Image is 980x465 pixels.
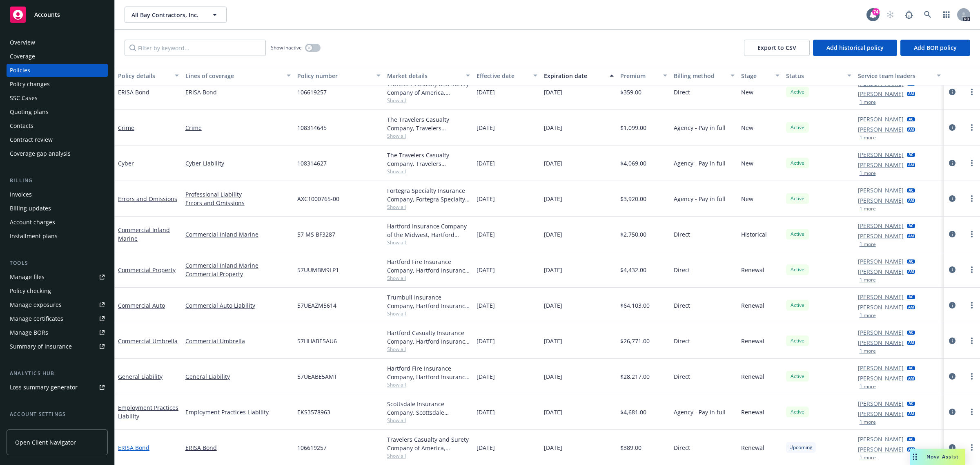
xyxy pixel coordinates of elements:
span: Agency - Pay in full [674,159,726,168]
div: Expiration date [544,72,605,80]
a: circleInformation [947,443,957,452]
a: [PERSON_NAME] [858,328,904,337]
a: circleInformation [947,371,957,381]
div: Service team [10,422,45,435]
a: [PERSON_NAME] [858,221,904,230]
div: Scottsdale Insurance Company, Scottsdale Insurance Company (Nationwide), CRC Group [387,400,470,417]
span: Direct [674,230,690,239]
span: 57UEAZM5614 [297,301,336,310]
a: more [967,407,977,417]
button: Nova Assist [910,449,965,465]
a: circleInformation [947,123,957,132]
div: Policy changes [10,78,50,91]
span: Export to CSV [757,44,796,51]
span: $1,099.00 [620,123,646,132]
a: Loss summary generator [7,381,108,394]
span: Active [789,337,806,344]
span: EKS3578963 [297,408,330,416]
button: All Bay Contractors, Inc. [125,7,227,23]
a: circleInformation [947,158,957,168]
span: 57HHABE5AU6 [297,337,337,345]
div: The Travelers Casualty Company, Travelers Insurance [387,151,470,168]
span: Active [789,230,806,238]
button: 1 more [860,384,876,389]
a: Quoting plans [7,105,108,118]
span: Show all [387,310,470,317]
div: Overview [10,36,35,49]
span: 106619257 [297,443,327,452]
span: New [741,194,753,203]
div: Policy details [118,72,170,80]
div: Account settings [7,410,108,418]
span: Renewal [741,337,764,345]
div: Analytics hub [7,369,108,378]
span: $4,681.00 [620,408,646,416]
a: [PERSON_NAME] [858,89,904,98]
a: [PERSON_NAME] [858,150,904,159]
button: 1 more [860,420,876,425]
a: more [967,158,977,168]
a: Errors and Omissions [118,195,177,203]
a: circleInformation [947,407,957,417]
button: 1 more [860,100,876,105]
span: [DATE] [477,337,495,345]
a: [PERSON_NAME] [858,257,904,266]
a: more [967,371,977,381]
a: Commercial Property [118,266,176,274]
div: Hartford Fire Insurance Company, Hartford Insurance Group [387,257,470,275]
a: [PERSON_NAME] [858,293,904,301]
a: Search [920,7,936,23]
a: circleInformation [947,265,957,275]
a: Accounts [7,3,108,26]
span: Active [789,124,806,131]
span: AXC1000765-00 [297,194,339,203]
span: [DATE] [477,88,495,96]
div: Travelers Casualty and Surety Company of America, Travelers Insurance [387,80,470,97]
a: circleInformation [947,300,957,310]
span: $4,432.00 [620,266,646,274]
div: Drag to move [910,449,920,465]
span: 57UEABE5AMT [297,372,337,381]
a: [PERSON_NAME] [858,374,904,382]
span: Direct [674,337,690,345]
a: Report a Bug [901,7,917,23]
button: 1 more [860,349,876,353]
a: Commercial Inland Marine [118,226,170,242]
span: Show all [387,168,470,175]
span: 57 MS BF3287 [297,230,335,239]
a: circleInformation [947,194,957,203]
div: Policies [10,64,30,77]
span: Show all [387,239,470,246]
span: Active [789,373,806,380]
a: [PERSON_NAME] [858,186,904,194]
a: Commercial Auto Liability [185,301,291,310]
a: Commercial Auto [118,302,165,309]
div: Fortegra Specialty Insurance Company, Fortegra Specialty Insurance Company, RT Specialty Insuranc... [387,186,470,203]
span: [DATE] [477,194,495,203]
button: 1 more [860,455,876,460]
button: Billing method [670,66,738,85]
a: [PERSON_NAME] [858,409,904,418]
span: 106619257 [297,88,327,96]
div: Invoices [10,188,32,201]
div: Policy number [297,72,372,80]
div: Coverage gap analysis [10,147,71,160]
a: Coverage gap analysis [7,147,108,160]
span: Accounts [34,11,60,18]
span: Agency - Pay in full [674,408,726,416]
span: 57UUMBM9LP1 [297,266,339,274]
button: Lines of coverage [182,66,294,85]
div: Summary of insurance [10,340,72,353]
a: more [967,300,977,310]
button: Policy number [294,66,384,85]
a: more [967,194,977,203]
a: Commercial Umbrella [118,337,178,345]
button: Effective date [473,66,541,85]
a: Overview [7,36,108,49]
span: Show all [387,417,470,424]
span: [DATE] [544,230,562,239]
button: 1 more [860,206,876,211]
div: Contacts [10,119,33,132]
a: Crime [118,124,134,132]
span: [DATE] [477,266,495,274]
